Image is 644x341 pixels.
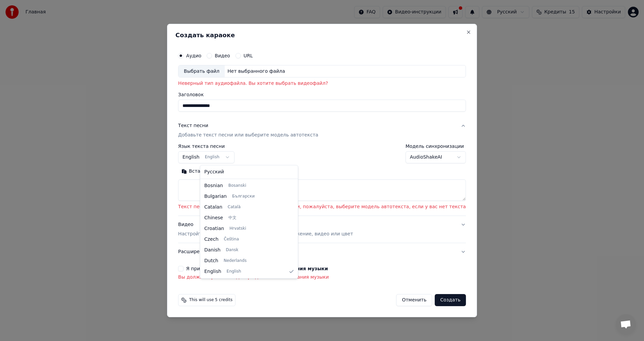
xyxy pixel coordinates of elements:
span: English [204,268,221,275]
span: Nederlands [224,258,247,264]
span: Čeština [224,237,239,242]
span: Czech [204,236,218,243]
span: Catalan [204,204,222,211]
span: Български [232,194,255,199]
span: Dansk [226,247,238,253]
span: English [227,269,241,274]
span: Bosnian [204,182,223,189]
span: Bosanski [228,183,246,188]
span: Dutch [204,258,218,264]
span: Hrvatski [229,226,246,231]
span: Русский [204,169,224,175]
span: Croatian [204,225,224,232]
span: Bulgarian [204,193,227,200]
span: Danish [204,247,220,253]
span: Chinese [204,215,223,221]
span: Català [228,205,240,210]
span: 中文 [228,215,236,221]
